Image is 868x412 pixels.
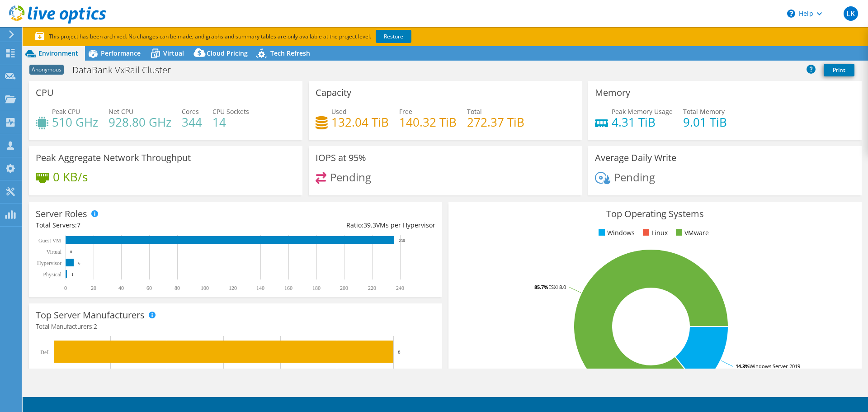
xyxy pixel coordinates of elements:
tspan: Windows Server 2019 [750,363,800,369]
li: VMware [674,228,709,238]
text: Virtual [47,249,62,255]
h3: Capacity [316,88,351,98]
span: Pending [330,170,371,185]
span: LK [844,6,858,21]
text: 6 [78,261,80,265]
text: Dell [40,349,50,355]
a: Restore [376,30,411,43]
span: Net CPU [108,107,133,116]
text: Hypervisor [37,260,61,266]
h4: Total Manufacturers: [36,322,435,331]
span: Free [399,107,412,116]
span: Total [467,107,482,116]
text: 80 [175,285,180,291]
text: 1 [71,272,74,277]
h4: 4.31 TiB [612,117,673,127]
text: 40 [118,285,124,291]
p: This project has been archived. No changes can be made, and graphs and summary tables are only av... [35,32,478,42]
div: Total Servers: [36,220,236,230]
h4: 14 [212,117,249,127]
text: 20 [91,285,96,291]
h3: Average Daily Write [595,153,676,163]
tspan: 85.7% [534,284,548,290]
text: 0 [64,285,67,291]
h3: Top Operating Systems [455,209,855,219]
span: Total Memory [683,107,725,116]
h4: 140.32 TiB [399,117,457,127]
span: Tech Refresh [270,49,310,57]
li: Linux [641,228,668,238]
tspan: ESXi 8.0 [548,284,566,290]
h4: 0 KB/s [53,172,88,182]
span: Pending [614,170,655,185]
text: 0 [70,250,72,254]
span: Anonymous [29,65,64,75]
text: 120 [229,285,237,291]
span: Peak CPU [52,107,80,116]
svg: \n [787,9,795,18]
h3: Memory [595,88,630,98]
text: 140 [256,285,264,291]
div: Ratio: VMs per Hypervisor [236,220,435,230]
span: Performance [101,49,141,57]
h4: 928.80 GHz [108,117,171,127]
text: 60 [146,285,152,291]
span: CPU Sockets [212,107,249,116]
span: Environment [38,49,78,57]
text: 236 [399,238,405,243]
h4: 344 [182,117,202,127]
span: Peak Memory Usage [612,107,673,116]
h3: IOPS at 95% [316,153,366,163]
text: 6 [398,349,401,355]
span: Cores [182,107,199,116]
text: 240 [396,285,404,291]
h3: CPU [36,88,54,98]
li: Windows [596,228,635,238]
tspan: 14.3% [736,363,750,369]
h4: 272.37 TiB [467,117,524,127]
h4: 132.04 TiB [331,117,389,127]
h4: 510 GHz [52,117,98,127]
span: Virtual [163,49,184,57]
text: 200 [340,285,348,291]
text: 180 [312,285,321,291]
text: Physical [43,271,61,278]
h3: Server Roles [36,209,87,219]
text: 100 [201,285,209,291]
text: 220 [368,285,376,291]
span: 7 [77,221,80,229]
h1: DataBank VxRail Cluster [68,65,185,75]
span: Used [331,107,347,116]
text: 160 [284,285,292,291]
span: 39.3 [363,221,376,229]
h3: Peak Aggregate Network Throughput [36,153,191,163]
a: Print [824,64,854,76]
h3: Top Server Manufacturers [36,310,145,320]
h4: 9.01 TiB [683,117,727,127]
text: Guest VM [38,237,61,244]
span: Cloud Pricing [207,49,248,57]
span: 2 [94,322,97,331]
